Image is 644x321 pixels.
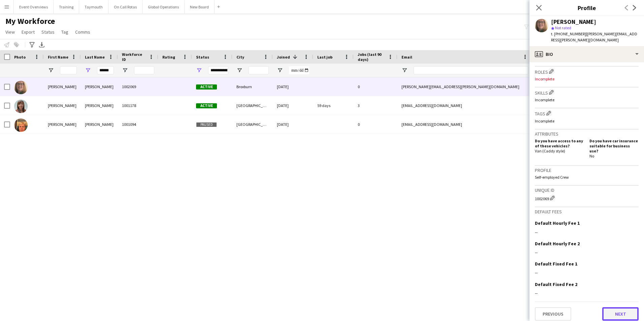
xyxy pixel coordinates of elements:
div: 0 [354,115,397,134]
button: Previous [535,307,571,321]
h3: Profile [529,3,644,12]
span: Paused [196,122,217,127]
div: 0 [354,77,397,96]
div: 3 [354,96,397,115]
h3: Default Hourly Fee 1 [535,220,580,226]
span: Active [196,103,217,108]
span: t. [PHONE_NUMBER] [551,31,586,36]
input: City Filter Input [249,66,269,74]
div: [PERSON_NAME] [81,115,118,134]
button: Open Filter Menu [122,67,128,73]
button: Open Filter Menu [48,67,54,73]
span: Export [22,29,35,35]
span: Photo [14,55,26,60]
div: [DATE] [273,96,313,115]
button: Open Filter Menu [236,67,243,73]
p: Incomplete [535,97,639,102]
input: Workforce ID Filter Input [134,66,154,74]
img: Pauline Henderson [14,100,28,113]
span: Not rated [555,25,571,30]
h3: Tags [535,110,639,117]
h3: Attributes [535,131,639,137]
h5: Do you have car insurance suitable for business use? [589,138,639,153]
a: Export [19,28,37,36]
span: No [589,153,594,158]
app-action-btn: Export XLSX [38,41,46,49]
span: Van (Caddy style) [535,148,565,153]
span: Rating [162,55,175,60]
h3: Skills [535,89,639,96]
span: Tag [61,29,68,35]
span: City [236,55,244,60]
div: [PERSON_NAME] [81,77,118,96]
span: Email [401,55,412,60]
h3: Unique ID [535,187,639,193]
div: [GEOGRAPHIC_DATA] [232,115,273,134]
span: Workforce ID [122,52,146,62]
div: [PERSON_NAME] [44,115,81,134]
div: [PERSON_NAME] [551,19,596,25]
button: Training [54,0,79,13]
span: My Workforce [5,16,55,26]
input: Joined Filter Input [289,66,309,74]
div: [PERSON_NAME] [44,96,81,115]
span: Status [41,29,55,35]
a: View [3,28,18,36]
div: 1002069 [535,194,639,201]
p: Incomplete [535,76,639,81]
h3: Default fees [535,209,639,215]
a: Comms [72,28,93,36]
span: Last Name [85,55,105,60]
div: -- [535,249,639,255]
button: Next [602,307,639,321]
div: [PERSON_NAME] [44,77,81,96]
app-action-btn: Advanced filters [28,41,36,49]
button: Global Operations [142,0,185,13]
div: Bio [529,46,644,62]
span: First Name [48,55,68,60]
h3: Default Fixed Fee 1 [535,261,577,267]
button: Taymouth [79,0,108,13]
div: 1002069 [118,77,158,96]
span: Active [196,84,217,90]
div: -- [535,290,639,296]
div: [PERSON_NAME][EMAIL_ADDRESS][PERSON_NAME][DOMAIN_NAME] [397,77,532,96]
span: Last job [317,55,332,60]
p: Incomplete [535,118,639,123]
span: | [PERSON_NAME][EMAIL_ADDRESS][PERSON_NAME][DOMAIN_NAME] [551,31,637,42]
h3: Roles [535,68,639,75]
span: Joined [277,55,290,60]
div: 59 days [313,96,354,115]
div: [EMAIL_ADDRESS][DOMAIN_NAME] [397,96,532,115]
h3: Default Fixed Fee 2 [535,281,577,287]
div: [DATE] [273,77,313,96]
div: 1001178 [118,96,158,115]
button: Event Overviews [14,0,54,13]
input: Last Name Filter Input [97,66,114,74]
a: Status [39,28,57,36]
div: -- [535,229,639,235]
span: Comms [75,29,90,35]
span: Jobs (last 90 days) [358,52,385,62]
input: First Name Filter Input [60,66,77,74]
a: Tag [59,28,71,36]
button: Open Filter Menu [401,67,408,73]
span: Status [196,55,209,60]
div: [DATE] [273,115,313,134]
button: New Board [185,0,215,13]
div: [EMAIL_ADDRESS][DOMAIN_NAME] [397,115,532,134]
img: Jacob Henderson [14,118,28,132]
div: [PERSON_NAME] [81,96,118,115]
div: 1001094 [118,115,158,134]
h3: Profile [535,167,639,173]
span: View [5,29,15,35]
button: Open Filter Menu [196,67,202,73]
button: On Call Rotas [108,0,142,13]
div: [GEOGRAPHIC_DATA] [232,96,273,115]
div: -- [535,270,639,276]
button: Open Filter Menu [85,67,91,73]
button: Open Filter Menu [277,67,283,73]
input: Email Filter Input [414,66,528,74]
h5: Do you have access to any of these vehicles? [535,138,584,148]
p: Self-employed Crew [535,175,639,180]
